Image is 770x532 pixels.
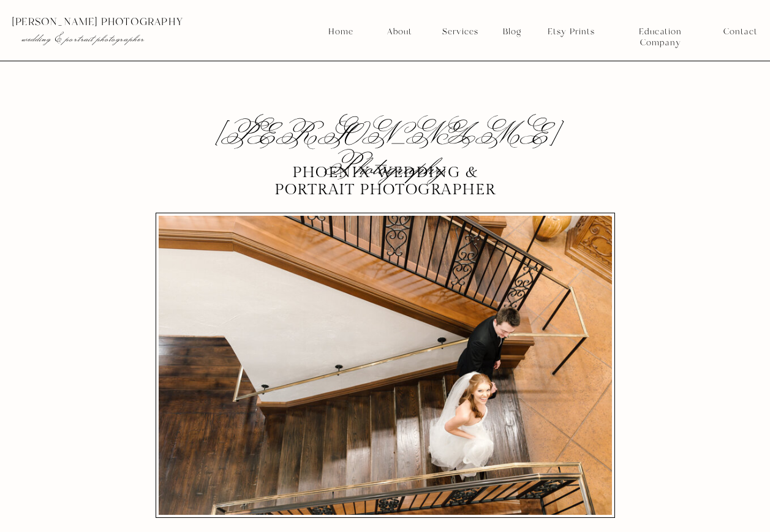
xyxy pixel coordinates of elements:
a: Education Company [618,26,703,37]
a: Services [437,26,483,37]
a: Contact [723,26,757,37]
a: Blog [499,26,526,37]
p: Phoenix Wedding & portrait photographer [269,164,502,198]
p: wedding & portrait photographer [21,32,168,45]
a: Etsy Prints [543,26,599,37]
a: About [383,26,415,37]
p: [PERSON_NAME] photography [12,17,194,28]
a: Home [328,26,354,37]
h2: [PERSON_NAME] Photography [179,121,592,150]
